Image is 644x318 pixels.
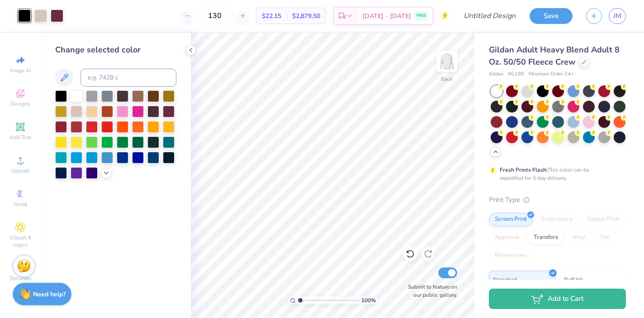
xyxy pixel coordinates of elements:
div: Foil [595,231,616,244]
span: Puff Ink [564,275,583,284]
strong: Fresh Prints Flash: [500,166,548,173]
div: Rhinestones [489,249,533,262]
span: Designs [10,100,30,108]
span: $2,879.50 [292,11,320,21]
span: Standard [493,275,517,284]
span: 100 % [361,296,376,304]
button: Add to Cart [489,289,626,309]
span: Add Text [9,134,31,141]
a: JM [609,8,626,24]
div: Screen Print [489,213,533,226]
div: Applique [489,231,525,244]
strong: Need help? [33,290,66,299]
input: e.g. 7428 c [80,69,176,87]
span: Gildan [489,70,503,78]
div: Vinyl [567,231,592,244]
span: Greek [14,201,28,208]
span: [DATE] - [DATE] [362,11,411,21]
button: Save [530,8,573,24]
div: This color can be expedited for 5 day delivery. [500,166,611,182]
span: JM [613,11,621,21]
div: Change selected color [55,44,176,56]
span: Image AI [10,67,31,74]
div: Transfers [528,231,564,244]
div: Embroidery [535,213,578,226]
span: Gildan Adult Heavy Blend Adult 8 Oz. 50/50 Fleece Crew [489,44,620,67]
div: Back [441,75,453,83]
span: FREE [417,13,426,19]
div: Digital Print [581,213,625,226]
span: Upload [11,167,29,174]
img: Back [438,52,456,70]
span: Decorate [9,275,31,282]
div: Print Type [489,195,626,205]
label: Submit to feature on our public gallery. [403,283,457,299]
span: # G180 [508,70,524,78]
input: Untitled Design [456,7,523,25]
span: Minimum Order: 24 + [529,70,574,78]
span: Clipart & logos [5,234,36,248]
span: $22.15 [262,11,281,21]
input: – – [197,8,232,24]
